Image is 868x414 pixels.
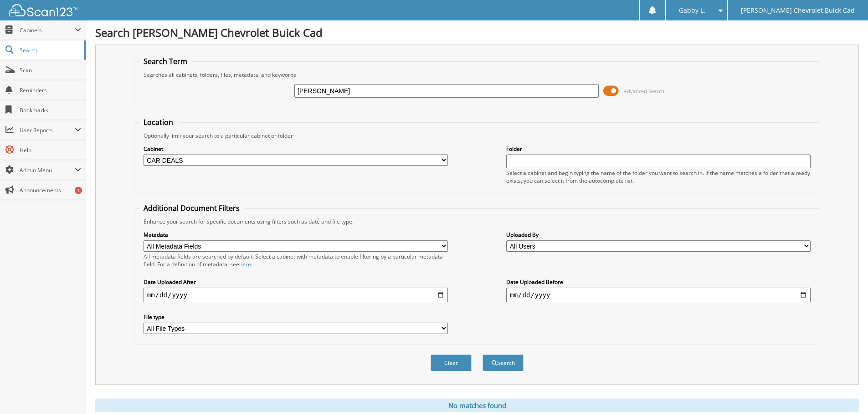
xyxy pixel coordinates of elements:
div: All metadata fields are searched by default. Select a cabinet with metadata to enable filtering b... [144,253,448,268]
div: No matches found [95,399,859,412]
span: Cabinets [20,26,75,34]
img: scan123-logo-white.svg [9,4,77,16]
span: Announcements [20,186,81,194]
legend: Search Term [139,56,192,66]
button: Clear [431,354,472,371]
div: Optionally limit your search to a particular cabinet or folder [139,132,815,140]
div: Select a cabinet and begin typing the name of the folder you want to search in. If the name match... [506,169,811,185]
span: Admin Menu [20,166,75,174]
label: Date Uploaded Before [506,278,811,286]
label: Date Uploaded After [144,278,448,286]
h1: Search [PERSON_NAME] Chevrolet Buick Cad [95,25,859,40]
input: start [144,288,448,302]
div: Searches all cabinets, folders, files, metadata, and keywords [139,71,815,79]
span: Search [20,46,80,54]
input: end [506,288,811,302]
div: 1 [75,187,82,194]
legend: Additional Document Filters [139,203,244,213]
div: Enhance your search for specific documents using filters such as date and file type. [139,218,815,225]
span: Reminders [20,86,81,94]
a: here [239,260,251,268]
span: Help [20,146,81,154]
span: [PERSON_NAME] Chevrolet Buick Cad [741,8,855,13]
label: Folder [506,145,811,153]
span: User Reports [20,126,75,134]
span: Scan [20,66,81,74]
button: Search [483,354,524,371]
span: Advanced Search [624,88,664,95]
label: File type [144,313,448,321]
label: Cabinet [144,145,448,153]
legend: Location [139,117,178,127]
span: Gabby L. [679,8,705,13]
span: Bookmarks [20,106,81,114]
label: Metadata [144,231,448,239]
label: Uploaded By [506,231,811,239]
